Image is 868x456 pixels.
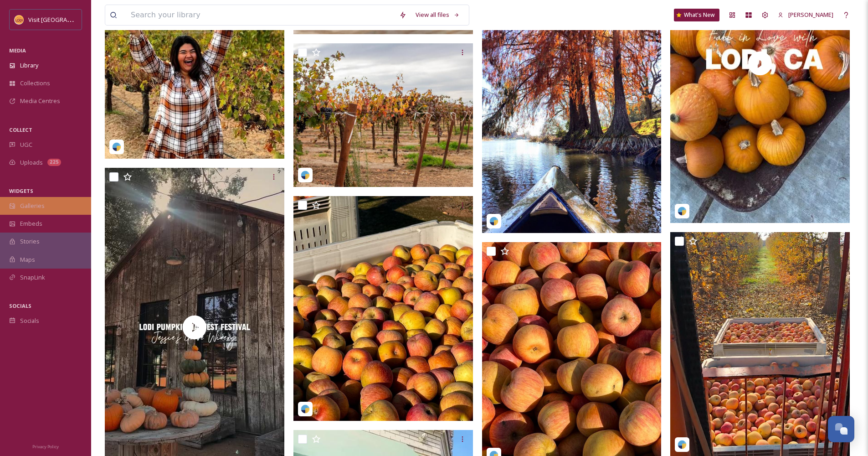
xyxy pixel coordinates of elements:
[9,47,26,54] span: MEDIA
[112,142,121,151] img: snapsea-logo.png
[20,316,39,325] span: Socials
[47,159,61,166] div: 225
[293,196,473,421] img: elisapples-18325355194085781.jpg
[15,15,24,24] img: Square%20Social%20Visit%20Lodi.png
[489,217,498,226] img: snapsea-logo.png
[411,6,464,24] a: View all files
[828,416,854,442] button: Open Chat
[20,97,60,105] span: Media Centres
[20,273,45,282] span: SnapLink
[20,79,50,88] span: Collections
[670,232,850,456] img: elisapples-18066846238836672.jpg
[32,444,59,450] span: Privacy Policy
[20,61,38,70] span: Library
[678,207,687,216] img: snapsea-logo.png
[20,202,45,210] span: Galleries
[32,440,59,451] a: Privacy Policy
[301,171,310,180] img: snapsea-logo.png
[674,9,719,21] a: What's New
[20,255,35,264] span: Maps
[788,10,833,19] span: [PERSON_NAME]
[773,6,838,24] a: [PERSON_NAME]
[20,158,43,167] span: Uploads
[20,140,32,149] span: UGC
[301,404,310,414] img: snapsea-logo.png
[482,9,662,233] img: visitlodi-2688877.jpg
[9,126,32,133] span: COLLECT
[20,237,40,246] span: Stories
[9,302,31,309] span: SOCIALS
[28,15,99,24] span: Visit [GEOGRAPHIC_DATA]
[678,440,687,449] img: snapsea-logo.png
[126,5,395,25] input: Search your library
[9,187,33,194] span: WIDGETS
[293,43,473,187] img: visitlodi-2689443.jpg
[20,219,42,228] span: Embeds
